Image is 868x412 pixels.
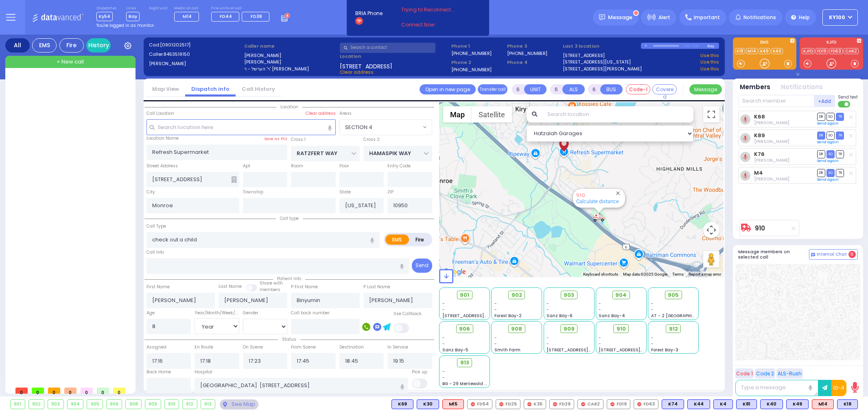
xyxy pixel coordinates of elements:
[836,169,844,177] span: TR
[700,52,719,59] a: Use this
[817,150,825,158] span: DR
[512,291,522,299] span: 902
[496,399,520,409] div: FD25
[507,43,560,50] span: Phone 3
[174,6,202,11] label: Medic on call
[599,14,605,20] img: message.svg
[471,402,475,406] img: red-radio-icon.svg
[662,399,684,409] div: K74
[409,234,431,245] label: Fire
[760,399,783,409] div: K40
[687,399,710,409] div: BLS
[391,399,413,409] div: K69
[5,38,30,53] div: All
[164,51,190,57] span: 8453519150
[738,95,814,107] input: Search member
[547,300,549,307] span: -
[494,313,522,319] span: Forest Bay-2
[401,6,466,13] span: Trying to Reconnect...
[786,399,809,409] div: K49
[814,95,835,107] button: +Add
[494,335,497,341] span: -
[822,9,858,26] button: Ky100
[417,399,439,409] div: BLS
[564,325,575,333] span: 909
[149,6,167,11] label: Night unit
[736,399,757,409] div: BLS
[735,48,745,54] a: K18
[816,48,828,54] a: FD19
[547,341,549,347] span: -
[363,136,380,143] label: Cross 2
[243,344,263,351] label: On Scene
[401,21,466,28] a: Connect Now
[599,347,676,353] span: [STREET_ADDRESS][PERSON_NAME]
[527,402,531,406] img: red-radio-icon.svg
[759,48,770,54] a: K49
[387,344,408,351] label: In Service
[340,120,421,134] span: SECTION 4
[291,310,330,316] label: Call back number
[802,48,815,54] a: KJFD
[651,341,654,347] span: -
[800,40,863,46] label: KJFD
[57,58,84,66] span: + New call
[339,189,351,195] label: State
[668,291,679,299] span: 905
[146,344,166,351] label: Assigned
[811,253,815,257] img: comment-alt.png
[658,14,670,21] span: Alert
[146,223,166,230] label: Call Type
[185,85,236,93] a: Dispatch info
[113,388,125,394] span: 0
[651,347,678,353] span: Forest Bay-3
[703,106,719,123] button: Toggle fullscreen view
[291,163,303,169] label: Room
[563,43,641,50] label: Last 3 location
[754,151,765,157] a: K76
[126,400,141,409] div: 908
[547,335,549,341] span: -
[700,59,719,66] a: Use this
[391,399,413,409] div: BLS
[231,176,237,183] span: Other building occupants
[740,83,770,92] button: Members
[564,291,574,299] span: 903
[826,169,835,177] span: SO
[32,388,44,394] span: 0
[48,400,63,409] div: 903
[149,60,242,67] label: [PERSON_NAME]
[146,249,164,256] label: Call Info
[733,40,796,46] label: EMS
[146,135,179,142] label: Location Name
[576,198,619,204] a: Calculate distance
[776,368,803,379] button: ALS-Rush
[687,399,710,409] div: K44
[412,259,432,273] button: Send
[387,163,411,169] label: Entry Code
[97,388,109,394] span: 0
[126,6,140,11] label: Lines
[599,300,601,307] span: -
[195,378,408,393] input: Search hospital
[563,66,642,72] a: [STREET_ADDRESS][PERSON_NAME]
[345,123,372,131] span: SECTION 4
[387,189,394,195] label: ZIP
[160,42,190,48] span: [0901202517]
[451,43,504,50] span: Phone 1
[339,110,352,117] label: Areas
[738,249,809,260] h5: Message members on selected call
[441,267,468,277] a: Open this area in Google Maps (opens a new window)
[562,84,585,94] button: ALS
[615,291,627,299] span: 904
[211,6,272,11] label: Fire units on call
[743,14,776,21] span: Notifications
[703,222,719,238] button: Map camera controls
[547,313,573,319] span: Sanz Bay-6
[576,192,585,198] a: 910
[195,310,239,316] div: Year/Month/Week/Day
[700,66,719,72] a: Use this
[183,400,197,409] div: 912
[201,400,215,409] div: 913
[812,399,834,409] div: ALS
